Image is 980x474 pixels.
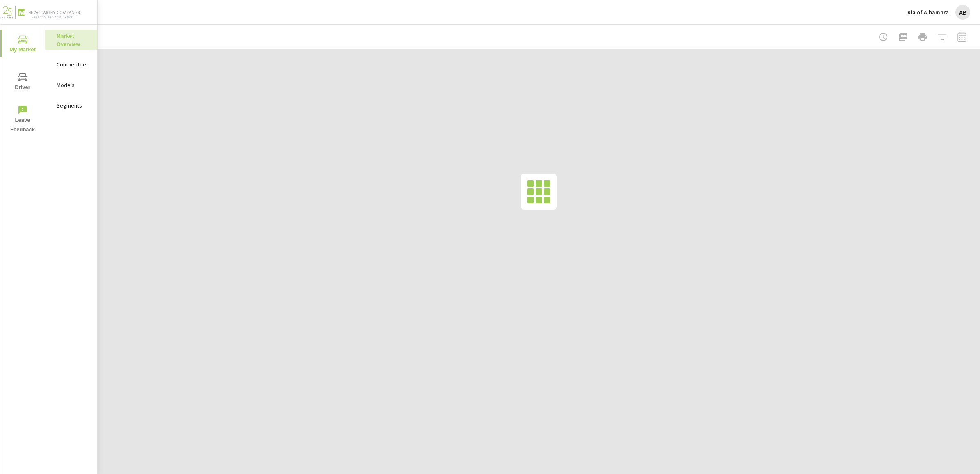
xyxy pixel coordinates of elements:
[3,72,42,92] span: Driver
[45,79,97,91] div: Models
[3,34,42,55] span: My Market
[57,81,91,89] p: Models
[907,9,949,16] p: Kia of Alhambra
[57,32,91,48] p: Market Overview
[3,105,42,135] span: Leave Feedback
[45,58,97,71] div: Competitors
[57,101,91,110] p: Segments
[57,60,91,69] p: Competitors
[0,25,45,138] div: nav menu
[45,30,97,50] div: Market Overview
[955,5,970,20] div: AB
[45,99,97,112] div: Segments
